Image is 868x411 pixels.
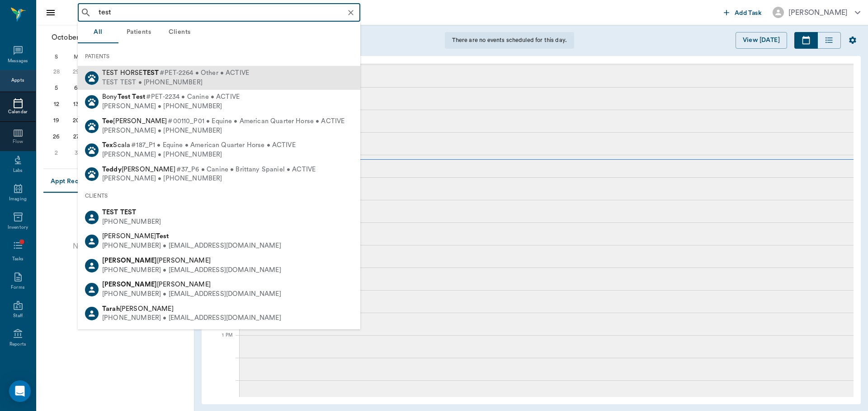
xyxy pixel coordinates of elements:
div: CLIENTS [78,186,360,205]
span: #PET-2264 • Other • ACTIVE [160,69,249,78]
b: Teddy [102,166,122,173]
div: [PERSON_NAME] • [PHONE_NUMBER] [102,150,296,160]
div: Monday, November 3, 2025 [70,147,82,159]
span: #PET-2234 • Canine • ACTIVE [146,92,240,102]
button: Clients [159,22,200,43]
b: Tex [102,142,113,148]
button: October2025 [47,28,114,46]
button: [PERSON_NAME] [765,4,868,21]
span: #00110_P01 • Equine • American Quarter Horse • ACTIVE [168,117,344,126]
b: Test [118,93,131,100]
span: October [50,31,81,44]
button: Add Task [720,4,765,21]
div: Monday, September 29, 2025 [70,65,82,78]
span: #187_P1 • Equine • American Quarter Horse • ACTIVE [131,141,296,150]
span: [PERSON_NAME] [102,305,174,312]
div: Sunday, October 26, 2025 [50,130,63,143]
b: [PERSON_NAME] [102,257,157,264]
div: [PERSON_NAME] [788,7,848,18]
span: [PERSON_NAME] [102,166,175,173]
div: Imaging [9,196,27,203]
div: [PHONE_NUMBER] • [EMAIL_ADDRESS][DOMAIN_NAME] [102,314,281,323]
div: Sunday, October 12, 2025 [50,98,63,111]
div: Tasks [12,256,24,263]
div: Sunday, October 19, 2025 [50,114,63,127]
div: [PHONE_NUMBER] • [EMAIL_ADDRESS][DOMAIN_NAME] [102,290,281,299]
span: [PERSON_NAME] [102,118,167,125]
div: [PHONE_NUMBER] • [EMAIL_ADDRESS][DOMAIN_NAME] [102,241,281,251]
span: TEST HORSE [102,69,159,76]
b: Tee [102,118,113,125]
div: Labs [13,167,23,174]
button: Clear [344,6,357,19]
div: [PERSON_NAME] • [PHONE_NUMBER] [102,102,240,111]
b: TEST [102,209,118,216]
span: Bony [102,93,145,100]
div: Appointment request tabs [43,171,187,193]
span: [PERSON_NAME] [102,257,211,264]
b: TEST [120,209,137,216]
div: M [66,50,86,64]
span: [PERSON_NAME] [102,233,169,240]
div: Sunday, November 2, 2025 [50,147,63,159]
div: Monday, October 20, 2025 [70,114,82,127]
button: Close drawer [42,4,60,22]
div: Monday, October 27, 2025 [70,130,82,143]
b: TEST [143,69,159,76]
p: No appointment requests [73,241,157,252]
div: TEST TEST • [PHONE_NUMBER] [102,78,249,88]
div: S [47,50,66,64]
div: Open Intercom Messenger [9,380,31,402]
div: [PHONE_NUMBER] [102,217,161,227]
div: [PERSON_NAME] • [PHONE_NUMBER] [102,126,344,136]
div: 1 PM [209,331,232,353]
button: View [DATE] [736,32,787,49]
button: Patients [118,22,159,43]
input: Search [95,6,358,19]
b: Test [132,93,145,100]
div: Reports [9,341,26,348]
div: There are no events scheduled for this day. [445,32,574,49]
div: Sunday, September 28, 2025 [50,65,63,78]
div: [PHONE_NUMBER] • [EMAIL_ADDRESS][DOMAIN_NAME] [102,266,281,275]
span: Scala [102,142,130,148]
span: [PERSON_NAME] [102,281,211,288]
div: Forms [11,284,24,291]
b: Test [156,233,169,240]
div: [PERSON_NAME] • [PHONE_NUMBER] [102,174,316,184]
div: Appts [11,77,24,84]
div: Monday, October 13, 2025 [70,98,82,111]
div: Monday, October 6, 2025 [70,82,82,94]
div: PATIENTS [78,47,360,66]
div: Inventory [8,224,28,231]
div: Staff [13,313,23,319]
b: [PERSON_NAME] [102,281,157,288]
button: All [78,22,118,43]
div: Sunday, October 5, 2025 [50,82,63,94]
span: #37_P6 • Canine • Brittany Spaniel • ACTIVE [176,165,316,175]
div: Messages [8,58,28,65]
button: Appt Requests [43,171,102,193]
b: Tarah [102,305,120,312]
